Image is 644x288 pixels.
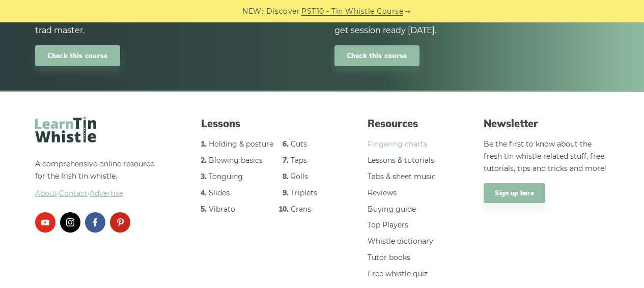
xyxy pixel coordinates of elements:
span: Resources [368,117,443,131]
a: Holding & posture [209,139,273,149]
a: Lessons & tutorials [368,156,434,165]
a: Rolls [291,172,308,181]
a: Contact·Advertise [59,189,123,198]
a: PST10 - Tin Whistle Course [301,6,403,17]
div: Learn the most popular Irish session tunes on the tin whistle and get session ready [DATE]. [334,11,609,37]
a: Fingering charts [368,139,427,149]
span: Discover [266,6,300,17]
a: Crans [291,205,311,214]
a: Tutor books [368,253,410,262]
span: Advertise [90,189,123,198]
a: Vibrato [209,205,235,214]
span: Contact [59,189,88,198]
a: facebook [85,212,105,233]
a: Slides [209,188,230,197]
p: Be the first to know about the fresh tin whistle related stuff, free tutorials, tips and tricks a... [484,138,609,175]
span: Lessons [201,117,326,131]
p: A comprehensive online resource for the Irish tin whistle. [35,158,160,199]
a: Blowing basics [209,156,263,165]
div: Hone your tin whistle skills and discover how to play like an Irish trad master. [35,11,310,37]
a: youtube [35,212,55,233]
a: Sign up here [484,183,545,204]
span: NEW: [242,6,263,17]
a: Check this course [334,45,419,66]
a: Reviews [368,188,397,197]
a: pinterest [110,212,130,233]
a: About [35,189,57,198]
a: Triplets [291,188,317,197]
a: Top Players [368,220,408,229]
a: Check this course [35,45,120,66]
img: LearnTinWhistle.com [35,117,96,142]
a: Free whistle quiz [368,269,428,278]
a: instagram [60,212,80,233]
a: Cuts [291,139,307,149]
a: Tabs & sheet music [368,172,436,181]
span: · [35,188,160,200]
a: Taps [291,156,307,165]
a: Buying guide [368,205,416,214]
span: Newsletter [484,117,609,131]
a: Tonguing [209,172,243,181]
a: Whistle dictionary [368,237,433,246]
